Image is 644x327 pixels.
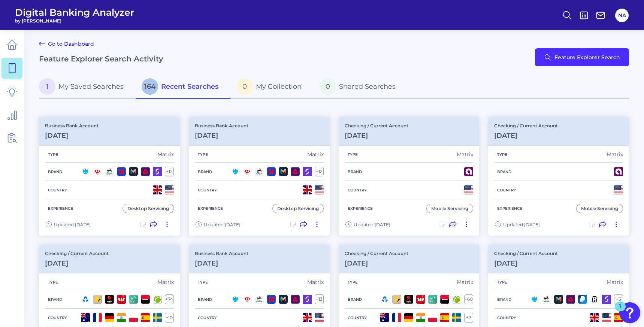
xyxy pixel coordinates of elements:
[607,151,623,158] div: Matrix
[345,169,365,174] h5: Brand
[165,313,174,323] div: + 10
[457,279,473,285] div: Matrix
[345,206,376,211] h5: Experience
[39,117,180,236] a: Business Bank Account[DATE]TypeMatrixBrand+12CountryExperienceDesktop ServicingUpdated [DATE]
[142,78,158,95] span: 164
[45,280,61,285] h5: Type
[195,251,248,256] p: Business Bank Account
[345,280,361,285] h5: Type
[345,188,370,193] h5: Country
[277,206,319,211] div: Desktop Servicing
[494,152,510,157] h5: Type
[535,48,629,66] button: Feature Explorer Search
[195,315,220,320] h5: Country
[339,82,396,91] span: Shared Searches
[554,54,620,60] span: Feature Explorer Search
[345,131,408,140] h3: [DATE]
[58,82,124,91] span: My Saved Searches
[165,294,174,304] div: + 74
[45,259,109,267] h3: [DATE]
[136,75,230,99] a: 164Recent Searches
[204,222,241,227] span: Updated [DATE]
[195,123,248,128] p: Business Bank Account
[189,117,330,236] a: Business Bank Account[DATE]TypeMatrixBrand+12CountryExperienceDesktop ServicingUpdated [DATE]
[345,315,370,320] h5: Country
[157,151,174,158] div: Matrix
[195,188,220,193] h5: Country
[464,313,473,323] div: + 7
[494,280,510,285] h5: Type
[503,222,540,227] span: Updated [DATE]
[45,123,99,128] p: Business Bank Account
[494,169,514,174] h5: Brand
[494,259,558,267] h3: [DATE]
[431,206,468,211] div: Mobile Servicing
[39,39,94,48] a: Go to Dashboard
[315,294,324,304] div: + 13
[345,259,408,267] h3: [DATE]
[619,302,640,323] button: Open Resource Center, 1 new notification
[307,279,324,285] div: Matrix
[15,7,134,18] span: Digital Banking Analyzer
[195,169,215,174] h5: Brand
[345,123,408,128] p: Checking / Current Account
[354,222,390,227] span: Updated [DATE]
[39,54,163,63] h2: Feature Explorer Search Activity
[494,315,519,320] h5: Country
[54,222,91,227] span: Updated [DATE]
[581,206,618,211] div: Mobile Servicing
[607,279,623,285] div: Matrix
[157,279,174,285] div: Matrix
[195,131,248,140] h3: [DATE]
[45,169,65,174] h5: Brand
[230,75,314,99] a: 0My Collection
[345,251,408,256] p: Checking / Current Account
[307,151,324,158] div: Matrix
[320,78,336,95] span: 0
[45,152,61,157] h5: Type
[339,117,480,236] a: Checking / Current Account[DATE]TypeMatrixBrandCountryExperienceMobile ServicingUpdated [DATE]
[127,206,169,211] div: Desktop Servicing
[236,78,253,95] span: 0
[488,117,629,236] a: Checking / Current Account[DATE]TypeMatrixBrandCountryExperienceMobile ServicingUpdated [DATE]
[15,18,134,24] span: by [PERSON_NAME]
[45,188,70,193] h5: Country
[256,82,302,91] span: My Collection
[457,151,473,158] div: Matrix
[45,131,99,140] h3: [DATE]
[45,297,65,302] h5: Brand
[165,167,174,176] div: + 12
[39,78,55,95] span: 1
[39,75,136,99] a: 1My Saved Searches
[345,152,361,157] h5: Type
[494,251,558,256] p: Checking / Current Account
[494,188,519,193] h5: Country
[615,9,629,22] button: NA
[195,206,226,211] h5: Experience
[464,294,473,304] div: + 60
[619,306,622,316] div: 1
[161,82,218,91] span: Recent Searches
[494,297,514,302] h5: Brand
[45,251,109,256] p: Checking / Current Account
[195,280,211,285] h5: Type
[45,315,70,320] h5: Country
[494,131,558,140] h3: [DATE]
[494,206,525,211] h5: Experience
[195,259,248,267] h3: [DATE]
[45,206,76,211] h5: Experience
[315,167,324,176] div: + 12
[614,294,623,304] div: + 5
[195,297,215,302] h5: Brand
[494,123,558,128] p: Checking / Current Account
[314,75,408,99] a: 0Shared Searches
[345,297,365,302] h5: Brand
[195,152,211,157] h5: Type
